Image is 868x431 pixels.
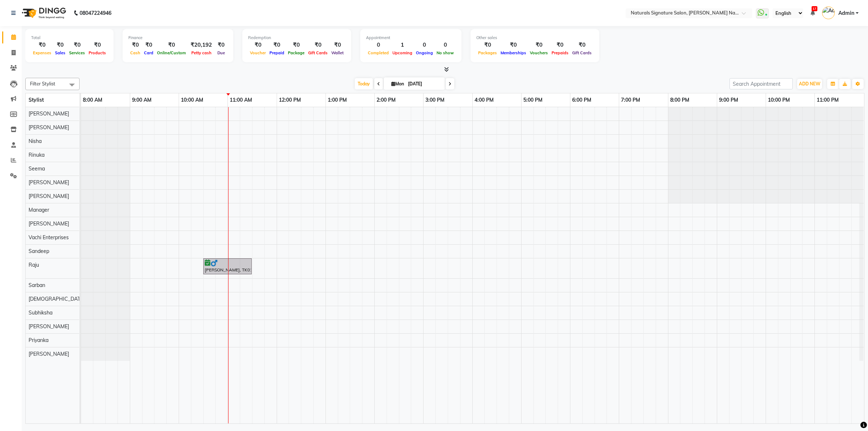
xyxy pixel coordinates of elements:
[18,3,68,23] img: logo
[248,50,268,55] span: Voucher
[31,41,53,49] div: ₹0
[155,50,188,55] span: Online/Custom
[29,124,69,131] span: [PERSON_NAME]
[248,41,268,49] div: ₹0
[476,41,499,49] div: ₹0
[29,323,69,330] span: [PERSON_NAME]
[128,35,227,41] div: Finance
[391,50,414,55] span: Upcoming
[53,41,67,49] div: ₹0
[155,41,188,49] div: ₹0
[29,337,48,343] span: Priyanka
[414,50,435,55] span: Ongoing
[29,309,52,316] span: Subhiksha
[424,95,446,105] a: 3:00 PM
[53,50,67,55] span: Sales
[766,95,792,105] a: 10:00 PM
[190,50,213,55] span: Petty cash
[29,207,49,213] span: Manager
[522,95,544,105] a: 5:00 PM
[528,41,550,49] div: ₹0
[204,259,251,273] div: [PERSON_NAME], TK01, 10:30 AM-11:30 AM, Advance Cut - By Stylist
[366,41,391,49] div: 0
[29,351,69,357] span: [PERSON_NAME]
[366,50,391,55] span: Completed
[81,95,104,105] a: 8:00 AM
[390,81,406,86] span: Mon
[248,35,345,41] div: Redemption
[528,50,550,55] span: Vouchers
[499,41,528,49] div: ₹0
[570,95,593,105] a: 6:00 PM
[329,41,345,49] div: ₹0
[142,50,155,55] span: Card
[375,95,397,105] a: 2:00 PM
[29,296,85,302] span: [DEMOGRAPHIC_DATA]
[476,50,499,55] span: Packages
[326,95,349,105] a: 1:00 PM
[29,152,44,158] span: Rinuka
[80,3,111,23] b: 08047224946
[435,50,456,55] span: No show
[619,95,642,105] a: 7:00 PM
[366,35,456,41] div: Appointment
[29,193,69,199] span: [PERSON_NAME]
[29,165,45,172] span: Seema
[29,262,39,268] span: Raju
[286,41,306,49] div: ₹0
[797,79,822,89] button: ADD NEW
[329,50,345,55] span: Wallet
[570,41,593,49] div: ₹0
[31,50,53,55] span: Expenses
[215,41,227,49] div: ₹0
[306,50,329,55] span: Gift Cards
[268,41,286,49] div: ₹0
[128,41,142,49] div: ₹0
[799,81,820,86] span: ADD NEW
[717,95,740,105] a: 9:00 PM
[67,50,87,55] span: Services
[29,97,44,103] span: Stylist
[391,41,414,49] div: 1
[29,282,45,288] span: Sarban
[179,95,205,105] a: 10:00 AM
[67,41,87,49] div: ₹0
[130,95,153,105] a: 9:00 AM
[435,41,456,49] div: 0
[414,41,435,49] div: 0
[815,95,841,105] a: 11:00 PM
[268,50,286,55] span: Prepaid
[286,50,306,55] span: Package
[668,95,691,105] a: 8:00 PM
[406,79,442,89] input: 2025-09-01
[31,35,108,41] div: Total
[87,41,108,49] div: ₹0
[473,95,495,105] a: 4:00 PM
[30,81,55,86] span: Filter Stylist
[142,41,155,49] div: ₹0
[216,50,227,55] span: Due
[29,220,69,227] span: [PERSON_NAME]
[355,78,373,89] span: Today
[277,95,303,105] a: 12:00 PM
[550,50,570,55] span: Prepaids
[29,248,49,254] span: Sandeep
[306,41,329,49] div: ₹0
[29,138,42,144] span: Nisha
[29,110,69,117] span: [PERSON_NAME]
[499,50,528,55] span: Memberships
[87,50,108,55] span: Products
[29,179,69,186] span: [PERSON_NAME]
[228,95,254,105] a: 11:00 AM
[729,78,793,89] input: Search Appointment
[570,50,593,55] span: Gift Cards
[550,41,570,49] div: ₹0
[29,234,69,241] span: Vachi Enterprises
[476,35,593,41] div: Other sales
[128,50,142,55] span: Cash
[188,41,215,49] div: ₹20,192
